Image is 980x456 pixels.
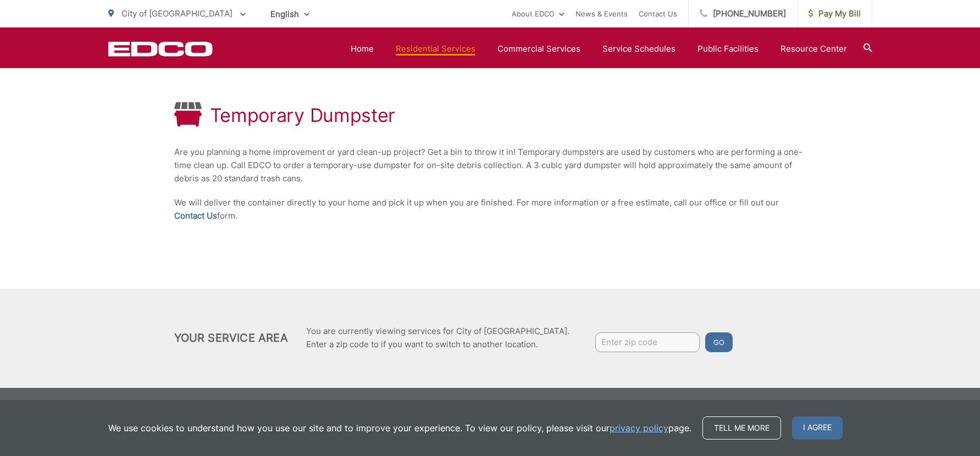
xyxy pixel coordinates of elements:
p: You are currently viewing services for City of [GEOGRAPHIC_DATA]. Enter a zip code to if you want... [306,325,569,351]
a: privacy policy [610,421,668,435]
input: Enter zip code [595,332,700,352]
a: About EDCO [512,7,564,20]
a: Contact Us [639,7,677,20]
a: EDCD logo. Return to the homepage. [108,41,213,57]
a: Contact Us [174,209,217,223]
span: English [262,4,318,24]
a: Public Facilities [697,42,758,55]
a: Service Schedules [602,42,676,55]
a: Commercial Services [497,42,580,55]
a: Resource Center [780,42,847,55]
button: Go [705,332,733,352]
h2: Your Service Area [174,331,288,344]
a: Residential Services [396,42,475,55]
p: Are you planning a home improvement or yard clean-up project? Get a bin to throw it in! Temporary... [174,146,806,185]
h1: Temporary Dumpster [210,104,396,126]
p: We will deliver the container directly to your home and pick it up when you are finished. For mor... [174,196,806,223]
a: Home [351,42,374,55]
span: Pay My Bill [809,7,861,20]
a: Tell me more [702,416,781,440]
a: News & Events [575,7,628,20]
span: I agree [792,416,843,440]
p: We use cookies to understand how you use our site and to improve your experience. To view our pol... [108,421,691,435]
span: City of [GEOGRAPHIC_DATA] [121,8,232,19]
